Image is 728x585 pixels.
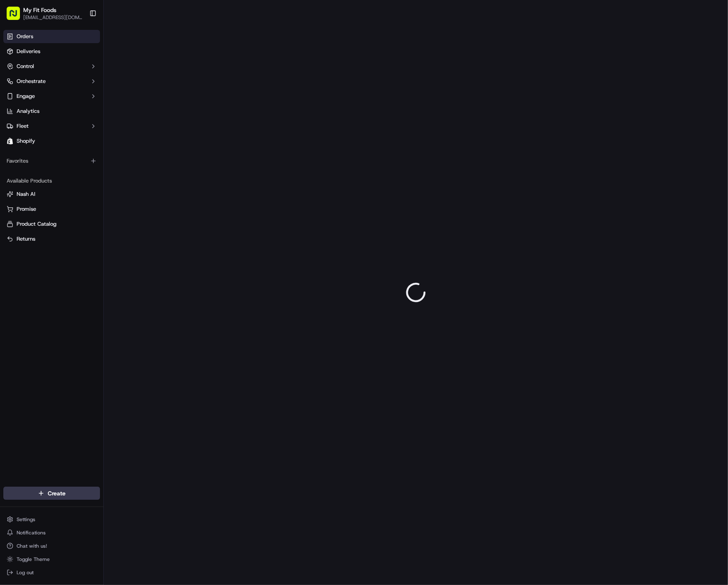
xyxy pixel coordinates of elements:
[7,138,13,144] img: Shopify logo
[3,3,86,23] button: My Fit Foods[EMAIL_ADDRESS][DOMAIN_NAME]
[17,543,47,549] span: Chat with us!
[3,217,100,231] button: Product Catalog
[3,567,100,578] button: Log out
[17,78,46,85] span: Orchestrate
[17,235,35,243] span: Returns
[17,569,34,576] span: Log out
[17,556,50,563] span: Toggle Theme
[3,90,100,103] button: Engage
[17,63,34,70] span: Control
[3,188,100,201] button: Nash AI
[17,122,29,130] span: Fleet
[17,93,35,100] span: Engage
[23,14,83,21] button: [EMAIL_ADDRESS][DOMAIN_NAME]
[7,205,97,213] a: Promise
[3,514,100,525] button: Settings
[3,75,100,88] button: Orchestrate
[3,232,100,246] button: Returns
[3,134,100,148] a: Shopify
[17,516,35,523] span: Settings
[3,105,100,118] a: Analytics
[3,60,100,73] button: Control
[7,220,97,228] a: Product Catalog
[17,190,35,198] span: Nash AI
[3,119,100,133] button: Fleet
[17,48,40,55] span: Deliveries
[17,205,36,213] span: Promise
[17,33,33,40] span: Orders
[48,489,66,497] span: Create
[17,107,39,115] span: Analytics
[3,553,100,565] button: Toggle Theme
[17,220,56,228] span: Product Catalog
[3,527,100,539] button: Notifications
[3,45,100,58] a: Deliveries
[3,202,100,216] button: Promise
[3,487,100,500] button: Create
[23,6,56,14] button: My Fit Foods
[3,30,100,43] a: Orders
[17,137,35,145] span: Shopify
[7,235,97,243] a: Returns
[3,154,100,168] div: Favorites
[3,540,100,552] button: Chat with us!
[7,190,97,198] a: Nash AI
[3,174,100,188] div: Available Products
[17,529,46,536] span: Notifications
